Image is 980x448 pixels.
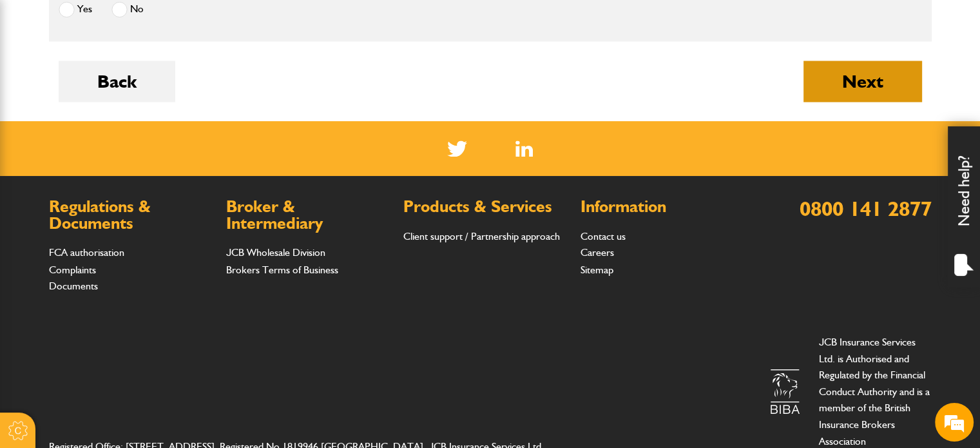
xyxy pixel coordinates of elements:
input: Enter your email address [17,157,235,186]
a: 0800 141 2877 [800,196,932,221]
a: Brokers Terms of Business [226,263,338,275]
h2: Broker & Intermediary [226,199,390,231]
a: Client support / Partnership approach [403,230,560,242]
a: LinkedIn [515,141,533,157]
button: Next [803,61,922,102]
a: Careers [581,246,614,258]
h2: Information [581,199,745,215]
input: Enter your last name [17,119,235,148]
div: Chat with us now [67,72,216,89]
em: Start Chat [175,351,234,368]
label: Yes [59,1,92,17]
a: JCB Wholesale Division [226,246,325,258]
img: Linked In [515,141,533,157]
img: d_20077148190_company_1631870298795_20077148190 [22,72,54,90]
a: FCA authorisation [49,246,124,258]
div: Minimize live chat window [211,6,242,37]
a: Documents [49,279,98,291]
textarea: Type your message and hit 'Enter' [17,233,235,340]
h2: Products & Services [403,199,568,215]
label: No [111,1,144,17]
button: Back [59,61,175,102]
h2: Regulations & Documents [49,199,213,231]
img: Twitter [447,141,467,157]
input: Enter your phone number [17,195,235,224]
a: Complaints [49,263,96,275]
a: Contact us [581,230,626,242]
a: Sitemap [581,263,613,275]
div: Need help? [948,126,980,287]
